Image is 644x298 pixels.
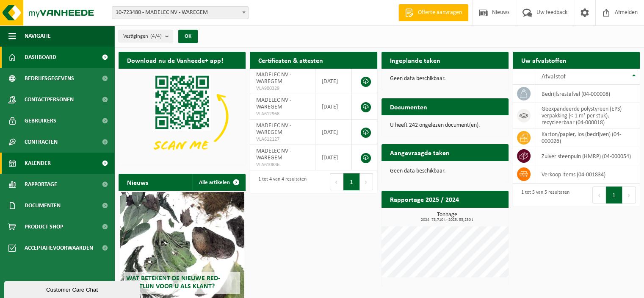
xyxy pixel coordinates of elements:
[381,144,458,161] h2: Aangevraagde taken
[416,8,464,17] span: Offerte aanvragen
[25,25,51,47] span: Navigatie
[256,123,291,136] span: MADELEC NV - WAREGEM
[542,73,566,80] span: Afvalstof
[119,174,157,190] h2: Nieuws
[398,4,468,21] a: Offerte aanvragen
[381,98,436,115] h2: Documenten
[250,52,332,68] h2: Certificaten & attesten
[315,120,352,145] td: [DATE]
[315,94,352,120] td: [DATE]
[126,275,220,290] span: Wat betekent de nieuwe RED-richtlijn voor u als klant?
[25,153,51,174] span: Kalender
[390,168,500,174] p: Geen data beschikbaar.
[25,110,56,131] span: Gebruikers
[119,69,246,164] img: Download de VHEPlus App
[256,148,291,161] span: MADELEC NV - WAREGEM
[112,7,248,19] span: 10-723480 - MADELEC NV - WAREGEM
[25,68,74,89] span: Bedrijfsgegevens
[123,30,162,43] span: Vestigingen
[535,128,640,147] td: karton/papier, los (bedrijven) (04-000026)
[535,165,640,184] td: verkoop items (04-001834)
[315,145,352,170] td: [DATE]
[256,72,291,85] span: MADELEC NV - WAREGEM
[535,85,640,103] td: bedrijfsrestafval (04-000008)
[513,52,575,68] h2: Uw afvalstoffen
[360,173,373,190] button: Next
[622,187,636,203] button: Next
[25,174,57,195] span: Rapportage
[386,218,509,222] span: 2024: 78,710 t - 2025: 53,250 t
[343,173,360,190] button: 1
[254,173,307,191] div: 1 tot 4 van 4 resultaten
[330,173,343,190] button: Previous
[445,207,508,224] a: Bekijk rapportage
[535,147,640,165] td: zuiver steenpuin (HMRP) (04-000054)
[120,192,244,298] a: Wat betekent de nieuwe RED-richtlijn voor u als klant?
[256,162,308,168] span: VLA610836
[381,52,449,68] h2: Ingeplande taken
[4,279,141,298] iframe: chat widget
[592,187,606,203] button: Previous
[256,85,308,92] span: VLA900329
[606,187,622,203] button: 1
[192,174,245,191] a: Alle artikelen
[25,195,61,216] span: Documenten
[150,33,162,39] count: (4/4)
[315,69,352,94] td: [DATE]
[256,111,308,117] span: VLA612968
[25,89,74,110] span: Contactpersonen
[386,212,509,222] h3: Tonnage
[535,103,640,128] td: geëxpandeerde polystyreen (EPS) verpakking (< 1 m² per stuk), recycleerbaar (04-000018)
[381,191,467,207] h2: Rapportage 2025 / 2024
[25,47,56,68] span: Dashboard
[119,52,232,68] h2: Download nu de Vanheede+ app!
[25,131,58,153] span: Contracten
[25,216,63,237] span: Product Shop
[119,30,173,42] button: Vestigingen(4/4)
[256,97,291,110] span: MADELEC NV - WAREGEM
[517,186,569,204] div: 1 tot 5 van 5 resultaten
[390,76,500,82] p: Geen data beschikbaar.
[390,123,500,128] p: U heeft 242 ongelezen document(en).
[25,237,93,259] span: Acceptatievoorwaarden
[256,136,308,143] span: VLA612127
[112,6,249,19] span: 10-723480 - MADELEC NV - WAREGEM
[178,30,198,43] button: OK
